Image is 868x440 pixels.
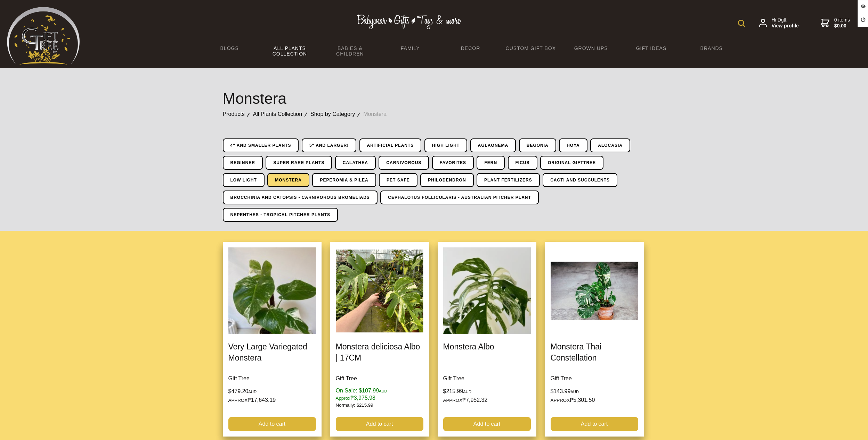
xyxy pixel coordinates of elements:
a: Babies & Children [320,41,380,61]
a: Hi Dgtl,View profile [759,17,799,29]
a: Carnivorous [379,156,429,170]
a: Calathea [335,156,376,170]
a: Original GiftTree [540,156,603,170]
span: Hi Dgtl, [772,17,799,29]
a: Ficus [508,156,537,170]
img: product search [738,20,745,27]
a: Begonia [519,138,556,152]
a: Monstera [363,110,395,119]
a: Monstera [267,173,309,187]
a: Favorites [432,156,474,170]
a: Plant Fertilizers [477,173,540,187]
a: Add to cart [443,417,531,431]
a: Add to cart [228,417,316,431]
a: Gift Ideas [621,41,681,56]
a: 5" and Larger! [302,138,356,152]
strong: View profile [772,23,799,29]
a: Brocchinia And Catopsis - Carnivorous Bromeliads [223,191,378,204]
a: 4" and Smaller Plants [223,138,299,152]
a: Fern [477,156,505,170]
a: Nepenthes - Tropical Pitcher Plants [223,208,338,222]
a: Add to cart [336,417,423,431]
a: Artificial Plants [359,138,422,152]
a: Grown Ups [561,41,621,56]
a: Brands [681,41,741,56]
a: BLOGS [200,41,260,56]
a: Products [223,110,253,119]
a: Cacti and Succulents [543,173,617,187]
a: Super Rare Plants [266,156,332,170]
a: High Light [424,138,467,152]
img: Babywear - Gifts - Toys & more [357,15,461,29]
a: All Plants Collection [253,110,310,119]
a: Aglaonema [470,138,516,152]
strong: $0.00 [834,23,850,29]
span: 0 items [834,17,850,29]
a: Alocasia [590,138,630,152]
a: 0 items$0.00 [821,17,850,29]
a: Shop by Category [310,110,363,119]
a: Philodendron [420,173,473,187]
a: Pet Safe [379,173,417,187]
a: Custom Gift Box [501,41,561,56]
a: Family [380,41,440,56]
a: All Plants Collection [260,41,320,61]
a: Beginner [223,156,263,170]
a: Add to cart [551,417,638,431]
a: Hoya [559,138,587,152]
a: Peperomia & Pilea [312,173,376,187]
a: Cephalotus Follicularis - Australian Pitcher Plant [380,191,539,204]
a: Low Light [223,173,265,187]
a: Decor [440,41,501,56]
h1: Monstera [223,90,646,107]
img: Babyware - Gifts - Toys and more... [7,7,80,65]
